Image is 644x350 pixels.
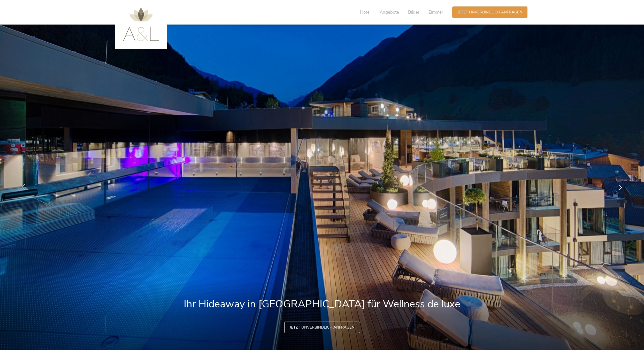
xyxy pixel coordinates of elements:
span: Zimmer [428,9,443,15]
span: Bilder [408,9,419,15]
span: Angebote [380,9,399,15]
span: Hotel [360,9,371,15]
span: Jetzt unverbindlich anfragen [290,325,355,330]
img: AMONTI & LUNARIS Wellnessresort [123,8,159,41]
span: Jetzt unverbindlich anfragen [457,10,522,15]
